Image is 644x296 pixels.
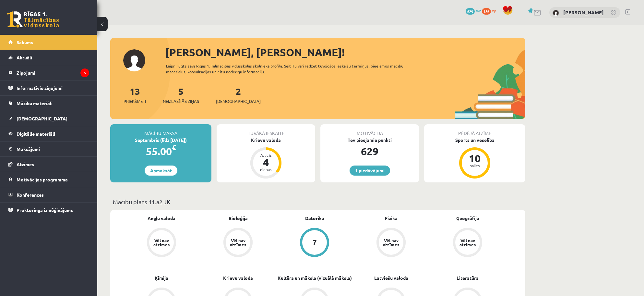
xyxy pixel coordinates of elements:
div: Motivācija [320,124,419,137]
div: 55.00 [110,143,211,159]
a: Ķīmija [155,275,168,281]
a: Proktoringa izmēģinājums [8,203,89,217]
div: Vēl nav atzīmes [459,238,477,247]
a: Kultūra un māksla (vizuālā māksla) [278,275,352,281]
a: Krievu valoda [223,275,253,281]
span: [DEMOGRAPHIC_DATA] [17,116,67,121]
span: Priekšmeti [124,98,146,105]
legend: Informatīvie ziņojumi [17,80,89,95]
div: Mācību maksa [110,124,211,137]
a: Atzīmes [8,157,89,172]
span: Motivācijas programma [17,177,68,182]
a: Aktuāli [8,50,89,65]
a: Digitālie materiāli [8,126,89,141]
a: 629 mP [466,8,481,13]
div: Atlicis [256,153,276,157]
a: 2[DEMOGRAPHIC_DATA] [216,85,261,105]
span: [DEMOGRAPHIC_DATA] [216,98,261,105]
a: Vēl nav atzīmes [123,228,200,258]
span: Konferences [17,192,44,198]
span: mP [476,8,481,13]
a: Latviešu valoda [374,275,408,281]
legend: Maksājumi [17,142,89,156]
div: [PERSON_NAME], [PERSON_NAME]! [165,44,525,60]
a: Rīgas 1. Tālmācības vidusskola [7,11,59,28]
a: 7 [276,228,353,258]
div: Vēl nav atzīmes [152,238,171,247]
a: Konferences [8,187,89,202]
span: Neizlasītās ziņas [163,98,199,105]
a: Sports un veselība 10 balles [424,137,525,179]
span: xp [492,8,496,13]
div: balles [465,164,484,167]
div: 10 [465,153,484,164]
a: Ģeogrāfija [456,215,479,222]
span: Aktuāli [17,55,32,60]
a: Angļu valoda [148,215,175,222]
span: 629 [466,8,475,15]
span: Proktoringa izmēģinājums [17,207,73,213]
div: Krievu valoda [217,137,315,143]
a: [PERSON_NAME] [563,9,604,16]
p: Mācību plāns 11.a2 JK [113,197,523,206]
a: 186 xp [482,8,499,13]
a: Informatīvie ziņojumi [8,80,89,95]
a: Krievu valoda Atlicis 4 dienas [217,137,315,179]
span: 186 [482,8,491,15]
legend: Ziņojumi [17,65,89,80]
span: Mācību materiāli [17,100,53,106]
div: Sports un veselība [424,137,525,143]
a: Literatūra [457,275,479,281]
a: Maksājumi [8,142,89,156]
span: Digitālie materiāli [17,131,55,137]
a: Vēl nav atzīmes [353,228,429,258]
span: Sākums [17,39,33,45]
div: Pēdējā atzīme [424,124,525,137]
a: 5Neizlasītās ziņas [163,85,199,105]
a: Fizika [385,215,398,222]
a: Motivācijas programma [8,172,89,187]
span: € [172,143,176,152]
div: Laipni lūgts savā Rīgas 1. Tālmācības vidusskolas skolnieka profilā. Šeit Tu vari redzēt tuvojošo... [166,63,415,75]
a: Mācību materiāli [8,96,89,111]
a: 1 piedāvājumi [350,166,390,176]
i: 5 [80,68,89,77]
div: 629 [320,143,419,159]
a: Apmaksāt [145,166,177,176]
img: Adelina Lačinova [553,10,559,16]
div: Tev pieejamie punkti [320,137,419,143]
a: Vēl nav atzīmes [429,228,506,258]
div: dienas [256,167,276,171]
a: Ziņojumi5 [8,65,89,80]
a: [DEMOGRAPHIC_DATA] [8,111,89,126]
a: Datorika [305,215,324,222]
a: Vēl nav atzīmes [200,228,276,258]
div: Septembris (līdz [DATE]) [110,137,211,143]
span: Atzīmes [17,161,34,167]
div: Vēl nav atzīmes [382,238,400,247]
div: 7 [313,239,317,246]
div: 4 [256,157,276,167]
a: 13Priekšmeti [124,85,146,105]
a: Sākums [8,35,89,50]
div: Vēl nav atzīmes [229,238,247,247]
a: Bioloģija [229,215,248,222]
div: Tuvākā ieskaite [217,124,315,137]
